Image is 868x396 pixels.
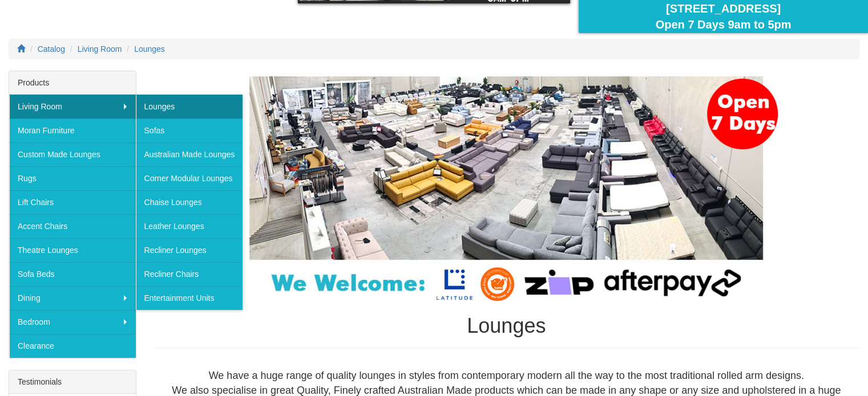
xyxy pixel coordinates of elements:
a: Lounges [136,95,243,119]
a: Leather Lounges [136,214,243,238]
a: Living Room [9,95,136,119]
a: Custom Made Lounges [9,142,136,166]
a: Rugs [9,166,136,190]
a: Australian Made Lounges [136,142,243,166]
a: Accent Chairs [9,214,136,238]
a: Chaise Lounges [136,190,243,214]
a: Sofas [136,119,243,142]
div: Products [9,71,136,95]
a: Recliner Chairs [136,262,243,286]
a: Bedroom [9,310,136,334]
a: Corner Modular Lounges [136,166,243,190]
img: Lounges [221,76,792,303]
h1: Lounges [154,315,860,337]
a: Catalog [38,44,65,54]
a: Lounges [134,44,165,54]
a: Lift Chairs [9,190,136,214]
div: Testimonials [9,370,136,394]
a: Clearance [9,334,136,358]
a: Entertainment Units [136,286,243,310]
a: Moran Furniture [9,119,136,142]
a: Theatre Lounges [9,238,136,262]
a: Sofa Beds [9,262,136,286]
a: Dining [9,286,136,310]
a: Recliner Lounges [136,238,243,262]
a: Living Room [78,44,122,54]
